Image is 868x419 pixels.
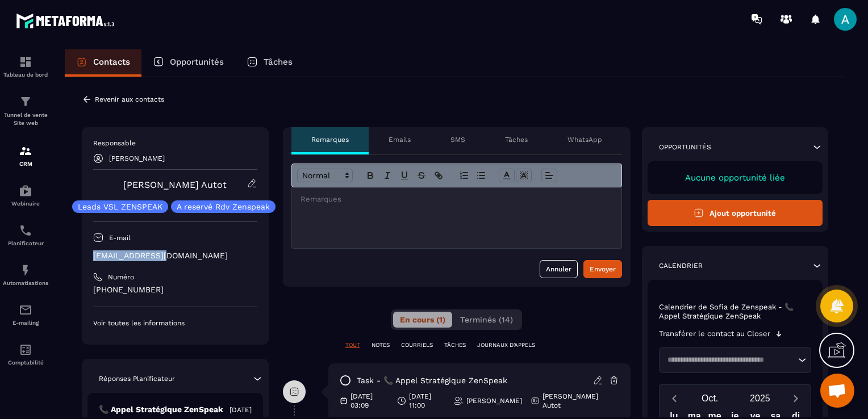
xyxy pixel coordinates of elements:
p: Tâches [264,57,293,67]
p: Revenir aux contacts [95,95,164,103]
img: automations [19,184,32,198]
img: automations [19,263,32,277]
img: logo [16,10,118,31]
p: Transférer le contact au Closer [659,329,770,338]
p: WhatsApp [567,135,602,144]
p: CRM [3,161,48,167]
p: [DATE] 03:09 [350,392,389,410]
p: E-mail [109,233,131,242]
p: task - 📞 Appel Stratégique ZenSpeak [357,375,507,386]
a: accountantaccountantComptabilité [3,334,48,374]
p: NOTES [372,341,390,349]
img: email [19,303,32,317]
ringoverc2c-number-84e06f14122c: [PHONE_NUMBER] [93,285,164,294]
p: Aucune opportunité liée [659,173,812,183]
p: [DATE] [229,405,252,414]
button: Next month [785,391,806,406]
input: Search for option [663,354,796,366]
div: Envoyer [590,263,616,275]
p: JOURNAUX D'APPELS [477,341,535,349]
p: Emails [389,135,411,144]
p: Calendrier de Sofia de Zenspeak - 📞 Appel Stratégique ZenSpeak [659,303,812,321]
p: [PERSON_NAME] Autot [542,392,611,410]
p: SMS [450,135,465,144]
p: Automatisations [3,280,48,286]
a: schedulerschedulerPlanificateur [3,215,48,255]
p: Contacts [93,57,130,67]
p: [EMAIL_ADDRESS][DOMAIN_NAME] [93,250,257,261]
button: Open months overlay [685,388,735,408]
p: COURRIELS [401,341,433,349]
p: [DATE] 11:00 [409,392,445,410]
button: Ajout opportunité [648,200,823,226]
div: Search for option [659,347,812,373]
a: Tâches [235,49,304,77]
p: 📞 Appel Stratégique ZenSpeak [99,404,223,415]
p: Opportunités [170,57,224,67]
ringoverc2c-84e06f14122c: Call with Ringover [93,285,164,294]
p: Tâches [505,135,528,144]
button: En cours (1) [393,312,452,328]
p: [PERSON_NAME] [109,154,165,162]
p: Tunnel de vente Site web [3,111,48,127]
button: Open years overlay [735,388,785,408]
span: Terminés (14) [460,315,513,324]
a: automationsautomationsAutomatisations [3,255,48,295]
p: Webinaire [3,200,48,207]
p: Comptabilité [3,359,48,366]
span: En cours (1) [400,315,445,324]
p: A reservé Rdv Zenspeak [177,203,270,211]
div: Ouvrir le chat [820,374,854,408]
a: formationformationTableau de bord [3,47,48,86]
p: TÂCHES [444,341,466,349]
a: emailemailE-mailing [3,295,48,334]
a: automationsautomationsWebinaire [3,175,48,215]
img: formation [19,144,32,158]
a: Contacts [65,49,141,77]
a: Opportunités [141,49,235,77]
p: Remarques [311,135,349,144]
img: formation [19,55,32,69]
p: Numéro [108,273,134,282]
p: TOUT [345,341,360,349]
button: Terminés (14) [453,312,520,328]
img: accountant [19,343,32,357]
p: Tableau de bord [3,72,48,78]
a: formationformationTunnel de vente Site web [3,86,48,136]
a: [PERSON_NAME] Autot [123,179,227,190]
button: Previous month [664,391,685,406]
img: formation [19,95,32,108]
p: Planificateur [3,240,48,246]
p: Calendrier [659,261,703,270]
p: Opportunités [659,143,711,152]
p: Voir toutes les informations [93,319,257,328]
p: Leads VSL ZENSPEAK [78,203,162,211]
p: Réponses Planificateur [99,374,175,383]
p: [PERSON_NAME] [466,396,522,405]
p: E-mailing [3,320,48,326]
img: scheduler [19,224,32,237]
button: Annuler [540,260,578,278]
button: Envoyer [583,260,622,278]
a: formationformationCRM [3,136,48,175]
p: Responsable [93,139,257,148]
